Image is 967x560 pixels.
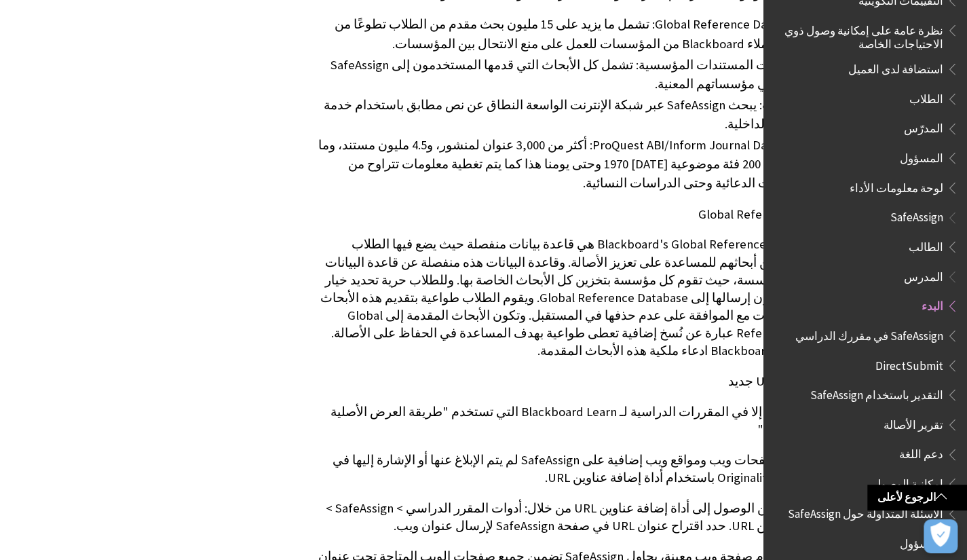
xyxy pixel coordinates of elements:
p: لا تتاح هذه الأداة إلا في المقررات الدراسية لـ Blackboard Learn التي تستخدم "طريقة العرض الأصلية ... [311,403,847,438]
span: الطالب [909,236,943,254]
p: تعتبر Blackboard's Global Reference Database هي قاعدة بيانات منفصلة حيث يضع فيها الطلاب طواعيةً ن... [311,236,847,360]
span: SafeAssign في مقررك الدراسي [795,324,943,343]
span: الأسئلة المتداولة حول SafeAssign [788,502,943,521]
span: الطلاب [909,88,943,106]
p: Global Reference Database [311,206,847,223]
span: استضافة لدى العميل [848,58,943,76]
span: المسؤول [900,532,943,550]
span: المدرّس [904,117,943,136]
span: نظرة عامة على إمكانية وصول ذوي الاحتياجات الخاصة [780,19,943,51]
span: التقدير باستخدام SafeAssign [810,384,943,402]
span: دعم اللغة [899,443,943,462]
a: الرجوع لأعلى [867,485,967,510]
nav: Book outline for Blackboard SafeAssign [772,206,959,555]
p: اقتراح عنوان URL جديد [311,373,847,390]
span: إمكانية الوصول [873,472,943,491]
span: البدء [922,295,943,313]
span: لوحة معلومات الأداء [850,176,943,195]
button: فتح التفضيلات [924,519,957,553]
span: SafeAssign [890,206,943,225]
span: المدرس [904,265,943,284]
li: ProQuest ABI/Inform Journal Database: أكثر من 3,000 عنوان لمنشور، و4.5 مليون مستند، وما يزيد عن 2... [311,136,803,193]
span: DirectSubmit [875,354,943,373]
li: Global Reference Database: تشمل ما يزيد على 15 مليون بحث مقدم من الطلاب تطوعًا من خلال عملاء Blac... [311,15,803,53]
p: يمكنك اقتراح صفحات ويب ومواقع ويب إضافية على SafeAssign لم يتم الإبلاغ عنها أو الإشارة إليها في ت... [311,451,847,487]
p: ويمكن للمدرسين الوصول إلى أداة إضافة عناوين URL من خلال: أدوات المقرر الدراسي > SafeAssign > أداة... [311,500,847,535]
span: تقرير الأصالة [884,413,943,432]
li: الإنترنت: يبحث SafeAssign عبر شبكة الإنترنت الواسعة النطاق عن نص مطابق باستخدام خدمة البحث الداخلية. [311,96,803,134]
span: المسؤول [900,147,943,165]
li: أرشيفات المستندات المؤسسية: تشمل كل الأبحاث التي قدمها المستخدمون إلى SafeAssign وذلك في مؤسساتهم... [311,56,803,94]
